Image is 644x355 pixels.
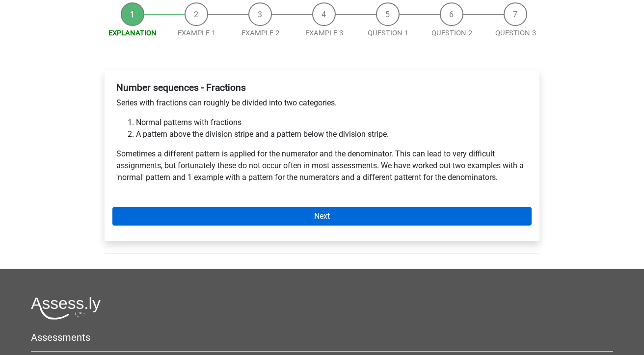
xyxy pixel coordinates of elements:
[305,28,343,37] a: Example 3
[136,128,528,140] li: A pattern above the division stripe and a pattern below the division stripe.
[368,28,408,37] a: Question 1
[241,28,279,37] a: Example 2
[31,297,101,320] img: Assessly logo
[495,28,536,37] a: Question 3
[31,331,613,343] h5: Assessments
[116,148,528,183] p: Sometimes a different pattern is applied for the numerator and the denominator. This can lead to ...
[116,97,528,109] p: Series with fractions can roughly be divided into two categories.
[116,82,246,93] b: Number sequences - Fractions
[431,28,472,37] a: Question 2
[178,28,215,37] a: Example 1
[112,207,532,226] a: Next
[136,117,528,128] li: Normal patterns with fractions
[108,28,157,37] a: Explanation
